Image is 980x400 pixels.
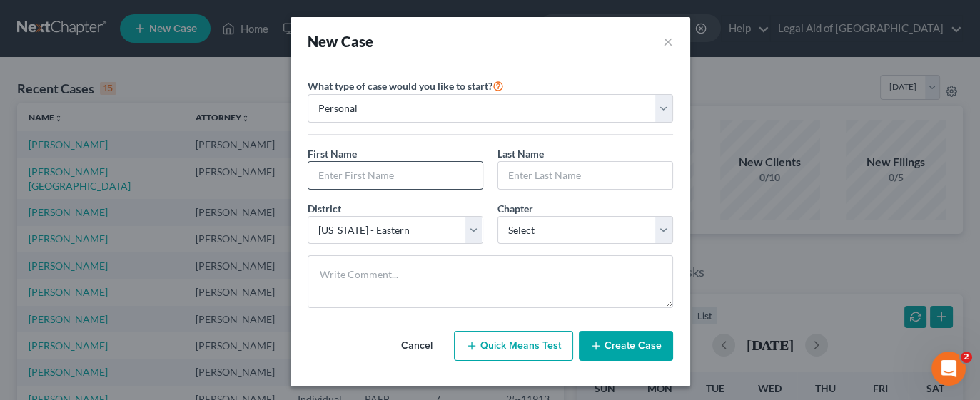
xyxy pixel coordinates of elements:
button: × [663,31,673,51]
span: 2 [961,352,972,363]
label: What type of case would you like to start? [308,77,504,94]
button: Quick Means Test [454,331,573,361]
button: Cancel [385,332,448,360]
input: Enter First Name [308,162,483,189]
span: Chapter [497,202,533,215]
button: Create Case [579,331,673,361]
iframe: Intercom live chat [931,352,966,386]
strong: New Case [308,33,374,50]
input: Enter Last Name [498,162,672,189]
span: Last Name [497,148,544,160]
span: First Name [308,148,357,160]
span: District [308,202,341,215]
